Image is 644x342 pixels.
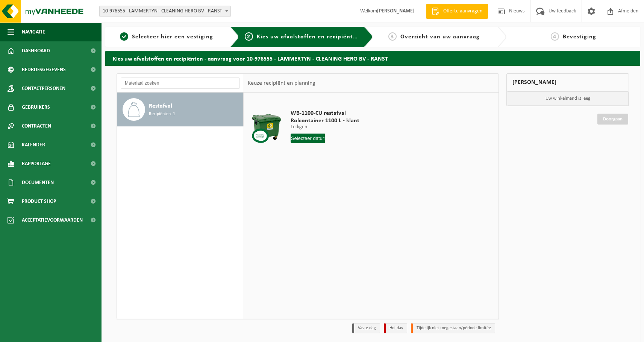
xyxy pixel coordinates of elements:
span: 1 [120,32,128,41]
h2: Kies uw afvalstoffen en recipiënten - aanvraag voor 10-976555 - LAMMERTYN - CLEANING HERO BV - RANST [105,51,640,65]
div: [PERSON_NAME] [506,73,629,91]
span: Gebruikers [22,98,50,117]
span: Contactpersonen [22,79,65,98]
span: Kalender [22,135,45,154]
span: Restafval [149,102,172,111]
span: 2 [245,32,253,41]
span: 4 [551,32,559,41]
span: Documenten [22,173,54,192]
p: Ledigen [291,125,359,130]
span: Dashboard [22,41,50,60]
input: Selecteer datum [291,134,325,143]
span: WB-1100-CU restafval [291,109,359,117]
span: Offerte aanvragen [441,8,484,15]
a: Offerte aanvragen [426,4,488,19]
span: 3 [388,32,397,41]
span: 10-976555 - LAMMERTYN - CLEANING HERO BV - RANST [100,6,230,17]
input: Materiaal zoeken [121,78,240,89]
span: Navigatie [22,23,45,41]
span: Product Shop [22,192,56,211]
span: Rolcontainer 1100 L - klant [291,117,359,125]
span: Overzicht van uw aanvraag [400,34,480,40]
span: Contracten [22,117,51,135]
span: Recipiënten: 1 [149,111,175,118]
strong: [PERSON_NAME] [377,8,415,14]
span: 10-976555 - LAMMERTYN - CLEANING HERO BV - RANST [99,6,231,17]
span: Kies uw afvalstoffen en recipiënten [257,34,360,40]
a: Doorgaan [597,114,628,125]
span: Bevestiging [563,34,596,40]
button: Restafval Recipiënten: 1 [117,93,244,126]
div: Keuze recipiënt en planning [244,74,319,93]
li: Tijdelijk niet toegestaan/période limitée [411,323,495,333]
li: Vaste dag [352,323,380,333]
span: Acceptatievoorwaarden [22,211,83,230]
a: 1Selecteer hier een vestiging [109,32,224,41]
span: Rapportage [22,154,51,173]
p: Uw winkelmand is leeg [507,91,629,106]
li: Holiday [384,323,407,333]
span: Selecteer hier een vestiging [132,34,213,40]
span: Bedrijfsgegevens [22,60,66,79]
